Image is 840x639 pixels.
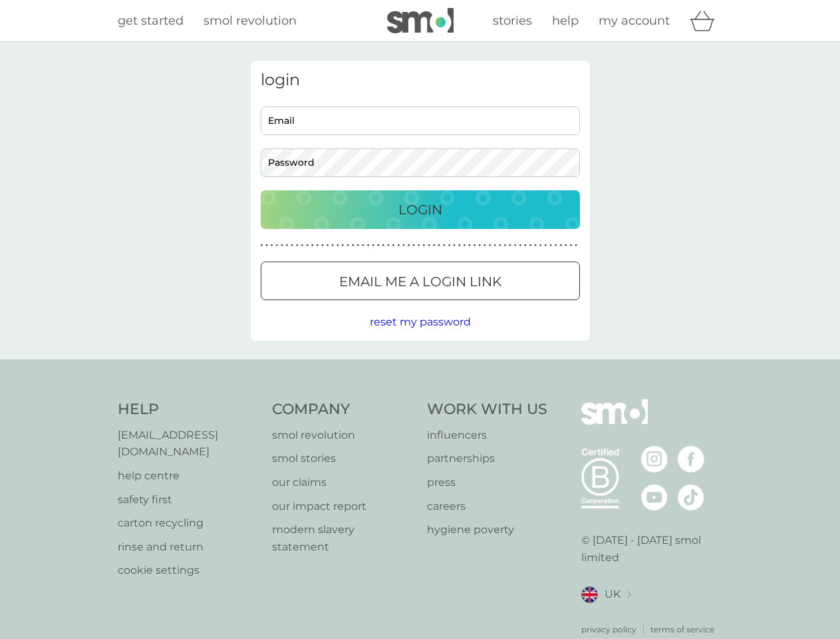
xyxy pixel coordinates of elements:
[118,515,259,532] a: carton recycling
[641,446,668,473] img: visit the smol Instagram page
[337,242,339,249] p: ●
[534,242,537,249] p: ●
[581,532,723,566] p: © [DATE] - [DATE] smol limited
[408,242,410,249] p: ●
[281,242,283,249] p: ●
[427,427,547,444] a: influencers
[272,498,414,515] p: our impact report
[118,399,259,420] h4: Help
[118,491,259,509] a: safety first
[342,242,345,249] p: ●
[286,242,289,249] p: ●
[468,242,471,249] p: ●
[118,427,259,461] a: [EMAIL_ADDRESS][DOMAIN_NAME]
[362,242,364,249] p: ●
[570,242,573,249] p: ●
[397,242,400,249] p: ●
[549,242,552,249] p: ●
[398,199,442,220] p: Login
[339,271,501,292] p: Email me a login link
[427,521,547,538] a: hygiene poverty
[261,262,580,300] button: Email me a login link
[453,242,456,249] p: ●
[552,13,579,28] span: help
[418,242,420,249] p: ●
[690,7,723,34] div: basket
[265,242,268,249] p: ●
[581,623,636,636] p: privacy policy
[387,8,454,33] img: smol
[427,498,547,515] a: careers
[272,474,414,491] p: our claims
[599,13,670,28] span: my account
[316,242,319,249] p: ●
[331,242,334,249] p: ●
[627,591,631,598] img: select a new location
[367,242,370,249] p: ●
[272,450,414,467] a: smol stories
[678,484,704,511] img: visit the smol Tiktok page
[599,11,670,31] a: my account
[433,242,436,249] p: ●
[370,314,471,331] button: reset my password
[423,242,426,249] p: ●
[327,242,329,249] p: ●
[118,538,259,556] a: rinse and return
[493,11,532,31] a: stories
[412,242,415,249] p: ●
[448,242,451,249] p: ●
[296,242,299,249] p: ●
[387,242,390,249] p: ●
[306,242,309,249] p: ●
[352,242,354,249] p: ●
[539,242,542,249] p: ●
[552,11,579,31] a: help
[427,399,547,420] h4: Work With Us
[118,11,184,31] a: get started
[650,623,714,636] p: terms of service
[565,242,567,249] p: ●
[272,521,414,555] a: modern slavery statement
[581,586,598,603] img: UK flag
[438,242,440,249] p: ●
[678,446,704,473] img: visit the smol Facebook page
[272,427,414,444] a: smol revolution
[427,474,547,491] a: press
[118,13,184,28] span: get started
[529,242,532,249] p: ●
[261,190,580,229] button: Login
[545,242,547,249] p: ●
[493,242,496,249] p: ●
[271,242,273,249] p: ●
[321,242,324,249] p: ●
[524,242,527,249] p: ●
[458,242,461,249] p: ●
[118,562,259,579] a: cookie settings
[382,242,385,249] p: ●
[402,242,405,249] p: ●
[575,242,577,249] p: ●
[474,242,476,249] p: ●
[427,450,547,467] a: partnerships
[261,242,263,249] p: ●
[519,242,521,249] p: ●
[641,484,668,511] img: visit the smol Youtube page
[118,467,259,485] p: help centre
[261,71,580,90] h3: login
[489,242,491,249] p: ●
[311,242,314,249] p: ●
[377,242,380,249] p: ●
[428,242,430,249] p: ●
[291,242,293,249] p: ●
[559,242,562,249] p: ●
